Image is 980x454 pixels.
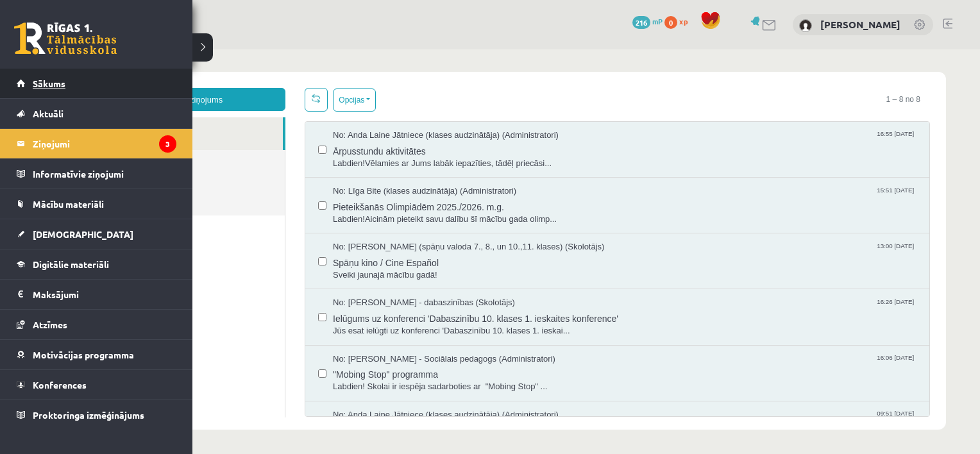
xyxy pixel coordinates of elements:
[33,228,133,240] span: [DEMOGRAPHIC_DATA]
[282,304,865,344] a: No: [PERSON_NAME] - Sociālais pedagogs (Administratori) 16:06 [DATE] "Mobing Stop" programma Labd...
[664,16,677,29] span: 0
[17,280,176,309] a: Maksājumi
[17,129,176,158] a: Ziņojumi3
[33,319,67,330] span: Atzīmes
[652,16,663,26] span: mP
[820,18,900,31] a: [PERSON_NAME]
[823,136,865,146] span: 15:51 [DATE]
[282,220,865,232] span: Sveiki jaunajā mācību gadā!
[38,38,234,62] a: Jauns ziņojums
[823,80,865,90] span: 16:55 [DATE]
[282,276,865,288] span: Jūs esat ielūgti uz konferenci 'Dabaszinību 10. klases 1. ieskai...
[823,192,865,201] span: 13:00 [DATE]
[17,69,176,98] a: Sākums
[33,349,134,360] span: Motivācijas programma
[282,204,865,220] span: Spāņu kino / Cine Español
[33,78,65,89] span: Sākums
[282,304,504,316] span: No: [PERSON_NAME] - Sociālais pedagogs (Administratori)
[823,248,865,257] span: 16:26 [DATE]
[38,68,232,101] a: Ienākošie
[823,304,865,314] span: 16:06 [DATE]
[282,136,465,148] span: No: Līga Bite (klases audzinātāja) (Administratori)
[159,135,176,153] i: 3
[17,159,176,189] a: Informatīvie ziņojumi
[282,260,865,276] span: Ielūgums uz konferenci 'Dabaszinību 10. klases 1. ieskaites konference'
[33,198,104,210] span: Mācību materiāli
[282,248,865,287] a: No: [PERSON_NAME] - dabaszinības (Skolotājs) 16:26 [DATE] Ielūgums uz konferenci 'Dabaszinību 10....
[282,80,865,120] a: No: Anda Laine Jātniece (klases audzinātāja) (Administratori) 16:55 [DATE] Ārpusstundu aktivitāte...
[282,192,553,204] span: No: [PERSON_NAME] (spāņu valoda 7., 8., un 10.,11. klases) (Skolotājs)
[679,16,688,26] span: xp
[282,248,464,260] span: No: [PERSON_NAME] - dabaszinības (Skolotājs)
[17,400,176,430] a: Proktoringa izmēģinājums
[33,129,176,158] legend: Ziņojumi
[17,310,176,339] a: Atzīmes
[17,340,176,369] a: Motivācijas programma
[17,249,176,279] a: Digitālie materiāli
[33,108,63,119] span: Aktuāli
[33,409,144,421] span: Proktoringa izmēģinājums
[823,360,865,369] span: 09:51 [DATE]
[282,136,865,176] a: No: Līga Bite (klases audzinātāja) (Administratori) 15:51 [DATE] Pieteikšanās Olimpiādēm 2025./20...
[282,80,507,92] span: No: Anda Laine Jātniece (klases audzinātāja) (Administratori)
[33,280,176,309] legend: Maksājumi
[282,192,865,231] a: No: [PERSON_NAME] (spāņu valoda 7., 8., un 10.,11. klases) (Skolotājs) 13:00 [DATE] Spāņu kino / ...
[664,16,694,26] a: 0 xp
[14,22,117,55] a: Rīgas 1. Tālmācības vidusskola
[33,159,176,189] legend: Informatīvie ziņojumi
[282,164,865,176] span: Labdien!Aicinām pieteikt savu dalību šī mācību gada olimp...
[632,16,650,29] span: 216
[282,360,865,399] a: No: Anda Laine Jātniece (klases audzinātāja) (Administratori) 09:51 [DATE]
[282,315,865,332] span: "Mobing Stop" programma
[17,219,176,249] a: [DEMOGRAPHIC_DATA]
[33,258,109,270] span: Digitālie materiāli
[17,370,176,399] a: Konferences
[825,38,879,62] span: 1 – 8 no 8
[38,101,233,133] a: Nosūtītie
[282,360,507,372] span: No: Anda Laine Jātniece (klases audzinātāja) (Administratori)
[282,39,325,62] button: Opcijas
[38,133,233,166] a: Dzēstie
[17,99,176,128] a: Aktuāli
[33,379,87,391] span: Konferences
[17,189,176,219] a: Mācību materiāli
[632,16,663,26] a: 216 mP
[799,19,812,32] img: Krista Ivonna Miljone
[282,332,865,344] span: Labdien! Skolai ir iespēja sadarboties ar "Mobing Stop" ...
[282,108,865,121] span: Labdien!Vēlamies ar Jums labāk iepazīties, tādēļ priecāsi...
[282,148,865,164] span: Pieteikšanās Olimpiādēm 2025./2026. m.g.
[282,92,865,108] span: Ārpusstundu aktivitātes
